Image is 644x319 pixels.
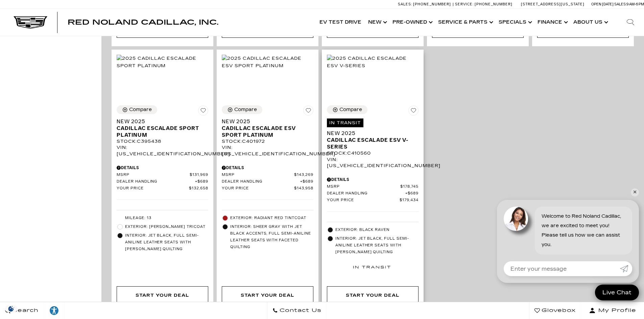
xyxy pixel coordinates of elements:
a: Service: [PHONE_NUMBER] [453,2,514,6]
img: Agent profile photo [504,207,528,231]
li: Mileage: 13 [117,214,208,222]
span: $689 [195,179,208,184]
button: Save Vehicle [408,105,419,118]
span: $178,745 [400,184,419,189]
a: Dealer Handling $689 [117,179,208,184]
div: Pricing Details - New 2025 Cadillac Escalade ESV V-Series [327,177,419,183]
a: New [365,9,389,36]
span: $689 [300,179,313,184]
span: Sales: [398,2,412,6]
a: MSRP $178,745 [327,184,419,189]
span: Sales: [614,2,626,6]
span: $143,269 [294,172,313,178]
span: My Profile [596,306,636,315]
span: Interior: Jet Black, Full semi-aniline leather seats with [PERSON_NAME] quilting [125,232,208,252]
img: 2025 Cadillac Escalade Sport Platinum [117,55,208,70]
div: Compare [129,107,152,113]
a: In TransitNew 2025Cadillac Escalade ESV V-Series [327,118,419,150]
a: Contact Us [267,302,327,319]
span: Cadillac Escalade Sport Platinum [117,125,203,138]
div: Compare [234,107,257,113]
a: Your Price $179,434 [327,198,419,203]
img: In Transit Badge [353,258,390,276]
a: Glovebox [529,302,581,319]
span: Cadillac Escalade ESV Sport Platinum [222,125,308,138]
a: Specials [495,9,534,36]
div: VIN: [US_VEHICLE_IDENTIFICATION_NUMBER] [117,144,208,157]
span: Your Price [222,186,294,191]
a: Your Price $132,658 [117,186,208,191]
span: Glovebox [540,306,576,315]
span: [PHONE_NUMBER] [413,2,451,6]
span: Red Noland Cadillac, Inc. [68,18,218,26]
div: Stock : C395438 [117,138,208,144]
section: Click to Open Cookie Consent Modal [3,305,19,312]
span: In Transit [327,118,363,127]
button: Compare Vehicle [327,105,367,114]
a: Dealer Handling $689 [327,191,419,196]
span: Your Price [327,198,400,203]
span: Interior: Sheer Gray with Jet Black accents, Full semi-aniline leather seats with faceted quilting [230,223,313,250]
div: Welcome to Red Noland Cadillac, we are excited to meet you! Please tell us how we can assist you. [535,207,632,255]
a: Explore your accessibility options [44,302,65,319]
div: VIN: [US_VEHICLE_IDENTIFICATION_NUMBER] [222,144,313,157]
div: Start Your Deal [136,292,189,299]
span: Service: [455,2,474,6]
a: Red Noland Cadillac, Inc. [68,19,218,26]
span: $132,658 [189,186,208,191]
span: Dealer Handling [222,179,300,184]
input: Enter your message [504,261,620,276]
div: Start Your Deal [327,286,419,304]
a: New 2025Cadillac Escalade Sport Platinum [117,118,208,138]
a: Service & Parts [435,9,495,36]
span: MSRP [327,184,400,189]
a: Finance [534,9,570,36]
div: Pricing Details - New 2025 Cadillac Escalade ESV Sport Platinum [222,165,313,171]
a: EV Test Drive [316,9,365,36]
div: VIN: [US_VEHICLE_IDENTIFICATION_NUMBER] [327,157,419,169]
span: Open [DATE] [591,2,614,6]
span: Contact Us [278,306,321,315]
span: $689 [405,191,419,196]
img: Cadillac Dark Logo with Cadillac White Text [14,16,47,29]
span: Exterior: Black Raven [335,227,419,233]
a: Your Price $143,958 [222,186,313,191]
span: Cadillac Escalade ESV V-Series [327,137,413,150]
a: [STREET_ADDRESS][US_STATE] [521,2,585,6]
span: Exterior: Radiant Red Tintcoat [230,215,313,221]
div: Compare [339,107,362,113]
span: Dealer Handling [117,179,195,184]
a: About Us [570,9,610,36]
span: Live Chat [599,289,635,296]
a: Sales: [PHONE_NUMBER] [398,2,453,6]
a: MSRP $143,269 [222,172,313,178]
span: New 2025 [327,130,413,137]
span: Exterior: [PERSON_NAME] Tricoat [125,223,208,230]
div: Start Your Deal [241,292,294,299]
img: 2025 Cadillac Escalade ESV V-Series [327,55,419,70]
a: Dealer Handling $689 [222,179,313,184]
span: Your Price [117,186,189,191]
span: New 2025 [117,118,203,125]
div: Stock : C401972 [222,138,313,144]
div: Search [617,9,644,36]
a: Live Chat [595,285,639,300]
a: MSRP $131,969 [117,172,208,178]
span: $179,434 [400,198,419,203]
div: Stock : C410560 [327,150,419,156]
div: Start Your Deal [346,292,399,299]
span: Interior: Jet Black, Full semi-aniline leather seats with [PERSON_NAME] quilting [335,235,419,256]
span: $131,969 [190,172,208,178]
span: Dealer Handling [327,191,405,196]
button: Open user profile menu [581,302,644,319]
div: Start Your Deal [222,286,313,304]
span: 9 AM-6 PM [626,2,644,6]
div: Start Your Deal [117,286,208,304]
img: Opt-Out Icon [3,305,19,312]
span: New 2025 [222,118,308,125]
div: Pricing Details - New 2025 Cadillac Escalade Sport Platinum [117,165,208,171]
button: Compare Vehicle [222,105,262,114]
span: [PHONE_NUMBER] [475,2,512,6]
span: MSRP [117,172,190,178]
